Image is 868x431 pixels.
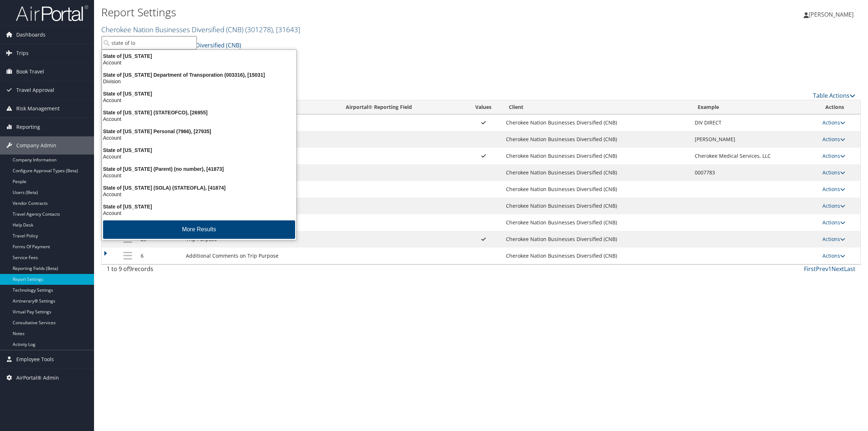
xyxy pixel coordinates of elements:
a: Actions [822,119,845,126]
a: Cherokee Nation Businesses Diversified (CNB) [101,25,300,34]
div: Account [98,116,301,122]
td: DIV DIRECT [691,114,819,131]
div: Account [98,153,301,160]
a: Prev [816,265,828,273]
span: Travel Approval [16,81,54,99]
td: Cherokee Nation Businesses Diversified (CNB) [502,131,691,148]
div: State of [US_STATE] [98,147,301,153]
a: Actions [822,169,845,176]
td: Cherokee Nation Businesses Diversified (CNB) [502,231,691,248]
td: Cherokee Nation Businesses Diversified (CNB) [502,114,691,131]
img: airportal-logo.png [16,5,88,22]
td: Cherokee Medical Services, LLC [691,148,819,164]
a: [PERSON_NAME] [804,4,861,25]
a: First [804,265,816,273]
span: Employee Tools [16,350,54,368]
td: 6 [137,248,182,264]
a: Next [831,265,844,273]
div: State of [US_STATE] [98,203,301,210]
div: Account [98,135,301,141]
div: Account [98,97,301,103]
a: Actions [822,219,845,226]
td: 0007783 [691,164,819,181]
span: 9 [129,265,132,273]
a: Table Actions [813,92,855,100]
a: Actions [822,186,845,193]
div: State of [US_STATE] (SOLA) (STATEOFLA), [41874] [98,185,301,191]
div: Account [98,210,301,216]
div: Account [98,172,301,179]
div: State of [US_STATE] Department of Transporation (003316), [15031] [98,72,301,78]
div: State of [US_STATE] (Parent) (no number), [41873] [98,166,301,172]
td: Cherokee Nation Businesses Diversified (CNB) [502,248,691,264]
div: Account [98,59,301,66]
span: Reporting [16,118,40,136]
td: Cherokee Nation Businesses Diversified (CNB) [502,164,691,181]
th: Airportal&reg; Reporting Field [339,100,465,114]
th: Actions [819,100,860,114]
td: [PERSON_NAME] [691,131,819,148]
div: State of [US_STATE] (STATEOFCO), [26955] [98,109,301,116]
div: State of [US_STATE] [98,53,301,59]
h1: Report Settings [101,5,608,20]
th: Client [502,100,691,114]
input: Search Accounts [102,36,197,50]
span: [PERSON_NAME] [809,10,854,18]
div: State of [US_STATE] Personal (7966), [27935] [98,128,301,135]
span: AirPortal® Admin [16,369,59,387]
span: Company Admin [16,136,56,155]
span: Risk Management [16,100,60,118]
td: Cherokee Nation Businesses Diversified (CNB) [502,198,691,214]
span: , [ 31643 ] [273,25,300,34]
a: 1 [828,265,831,273]
a: Last [844,265,855,273]
div: Account [98,191,301,198]
span: Book Travel [16,63,44,81]
button: More Results [103,220,295,239]
span: ( 301278 ) [245,25,273,34]
span: Trips [16,44,29,62]
a: Actions [822,236,845,242]
a: Actions [822,136,845,143]
span: Dashboards [16,26,46,44]
div: Division [98,78,301,85]
a: Actions [822,252,845,259]
td: Cherokee Nation Businesses Diversified (CNB) [502,181,691,198]
td: Cherokee Nation Businesses Diversified (CNB) [502,148,691,164]
div: State of [US_STATE] [98,90,301,97]
th: Values [465,100,502,114]
div: 1 to 9 of records [107,265,286,277]
th: Example [691,100,819,114]
a: Actions [822,202,845,209]
a: Actions [822,152,845,159]
td: Cherokee Nation Businesses Diversified (CNB) [502,214,691,231]
td: Additional Comments on Trip Purpose [182,248,339,264]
